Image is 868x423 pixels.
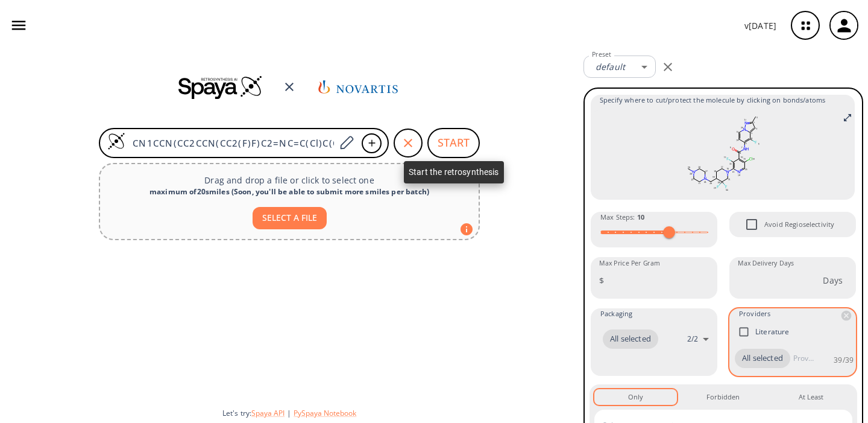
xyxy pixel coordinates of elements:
label: Max Price Per Gram [599,259,660,268]
img: Logo Spaya [107,132,125,150]
div: Only [628,392,643,402]
div: At Least [799,392,823,402]
svg: Full screen [843,113,852,122]
button: PySpaya Notebook [294,408,356,418]
em: default [596,61,625,72]
div: Forbidden [706,392,740,402]
div: Let's try: [222,408,574,418]
span: All selected [603,333,658,345]
button: Forbidden [682,389,764,405]
button: START [427,128,480,158]
button: Only [594,389,677,405]
div: Start the retrosynthesis [404,161,504,183]
input: Enter SMILES [125,137,335,149]
p: v [DATE] [744,19,776,32]
p: Literature [755,326,790,337]
span: Providers [739,308,770,320]
span: Avoid Regioselectivity [739,212,764,237]
span: Packaging [600,308,632,319]
span: Specify where to cut/protect the molecule by clicking on bonds/atoms [600,95,846,106]
label: Max Delivery Days [738,259,794,268]
span: Avoid Regioselectivity [764,219,834,230]
svg: CN1CCN(CC2CCN(CC2(F)F)C2=NC=C(Cl)C(C(=O)NC3=C(F)C4=CC(C)=NN4C=C3)=C2F)CC1 [600,110,846,195]
span: Max Steps : [600,212,644,223]
p: Drag and drop a file or click to select one [110,174,469,186]
label: Preset [592,50,611,59]
img: Spaya logo [178,75,263,99]
span: | [285,408,294,418]
p: 2 / 2 [687,334,698,344]
div: maximum of 20 smiles ( Soon, you'll be able to submit more smiles per batch ) [110,186,469,197]
button: Spaya API [251,408,285,418]
input: Provider name [790,349,817,368]
img: Team logo [316,69,400,104]
strong: 10 [637,212,644,221]
p: Days [823,274,843,287]
p: $ [599,274,604,287]
button: SELECT A FILE [253,207,327,229]
p: 39 / 39 [834,355,854,365]
button: At Least [770,389,852,405]
span: All selected [735,352,790,364]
